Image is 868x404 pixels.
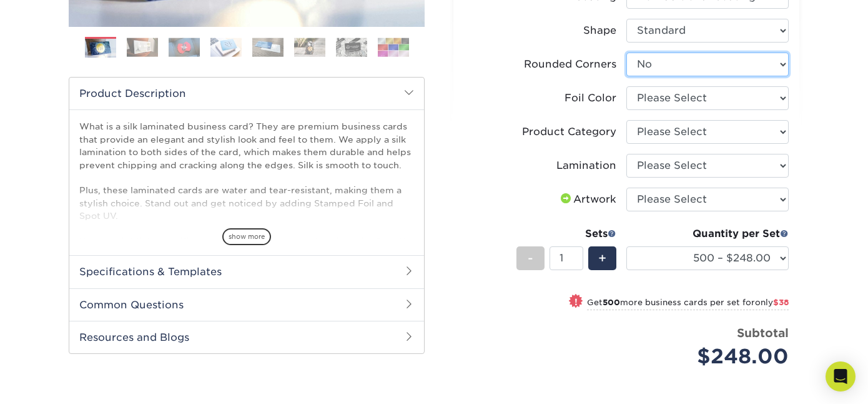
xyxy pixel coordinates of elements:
[826,361,856,391] div: Open Intercom Messenger
[587,298,789,310] small: Get more business cards per set for
[69,288,424,321] h2: Common Questions
[528,249,533,268] span: -
[222,228,271,245] span: show more
[524,57,616,72] div: Rounded Corners
[626,226,789,241] div: Quantity per Set
[565,91,616,106] div: Foil Color
[69,255,424,288] h2: Specifications & Templates
[79,120,414,324] p: What is a silk laminated business card? They are premium business cards that provide an elegant a...
[598,249,606,268] span: +
[603,298,620,307] strong: 500
[773,298,789,307] span: $38
[252,38,284,57] img: Business Cards 05
[575,295,578,308] span: !
[336,38,367,57] img: Business Cards 07
[69,78,424,109] h2: Product Description
[169,38,200,57] img: Business Cards 03
[127,38,158,57] img: Business Cards 02
[558,192,616,207] div: Artwork
[294,38,325,57] img: Business Cards 06
[636,341,789,371] div: $248.00
[85,33,116,64] img: Business Cards 01
[378,38,409,57] img: Business Cards 08
[516,226,616,241] div: Sets
[556,158,616,173] div: Lamination
[755,298,789,307] span: only
[69,321,424,353] h2: Resources and Blogs
[210,38,242,57] img: Business Cards 04
[583,23,616,38] div: Shape
[737,326,789,340] strong: Subtotal
[522,124,616,139] div: Product Category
